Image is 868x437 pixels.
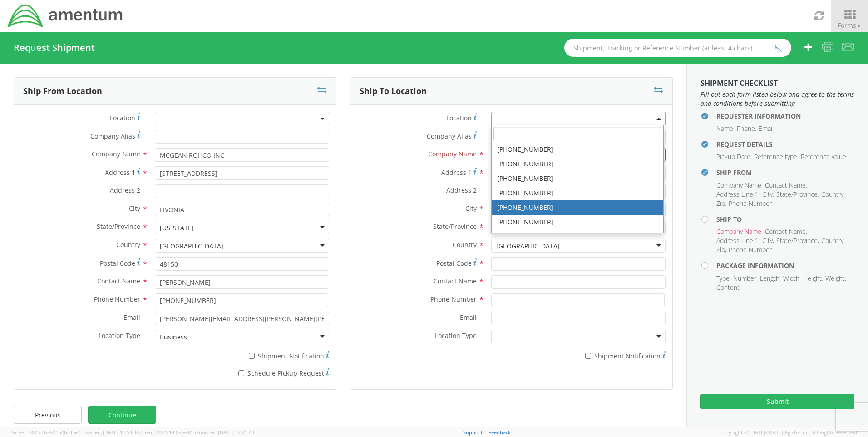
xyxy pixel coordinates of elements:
li: Phone Number [729,245,772,254]
a: Feedback [488,429,511,436]
h4: Requester Information [716,113,854,119]
li: [PHONE_NUMBER] [492,200,663,215]
li: Reference type [754,152,799,161]
h3: Shipment Checklist [700,79,854,88]
span: Country [116,240,140,249]
li: [PHONE_NUMBER] [492,142,663,157]
li: Height [803,274,823,283]
li: Zip [716,245,726,254]
span: State/Province [97,222,140,231]
h3: Ship To Location [360,87,427,96]
li: Name [716,124,735,133]
li: Email [759,124,774,133]
h4: Package Information [716,262,854,269]
div: Business [160,333,187,342]
span: State/Province [433,222,477,231]
span: Contact Name [434,277,477,285]
input: Schedule Pickup Request [238,370,244,376]
label: Shipment Notification [491,350,666,361]
h4: Request Details [716,141,854,148]
span: Contact Name [97,277,140,285]
h4: Request Shipment [14,43,95,53]
span: Copyright © [DATE]-[DATE] Agistix Inc., All Rights Reserved [719,429,857,436]
span: Phone Number [94,295,140,303]
span: City [129,204,140,213]
li: Contact Name [765,227,807,236]
span: Forms [838,21,862,30]
label: Shipment Notification [155,350,329,361]
li: Reference value [801,152,846,161]
span: Email [460,313,477,322]
li: City [762,190,774,199]
li: Contact Name [765,181,807,190]
span: Company Alias [90,132,135,140]
img: dyn-intl-logo-049831509241104b2a82.png [7,3,124,29]
li: Zip [716,199,726,208]
div: [US_STATE] [160,223,194,233]
input: Shipment Notification [249,353,255,359]
li: Weight [825,274,846,283]
li: [PHONE_NUMBER] [492,215,663,229]
h4: Ship To [716,216,854,223]
li: City [762,236,774,245]
span: Location [446,114,472,122]
li: Phone [737,124,756,133]
li: Length [760,274,781,283]
li: Phone Number [729,199,772,208]
li: [PHONE_NUMBER] [492,186,663,200]
span: Client: 2025.14.0-cea8157 [140,429,254,436]
div: [GEOGRAPHIC_DATA] [496,242,560,251]
span: Address 2 [446,186,477,194]
span: Company Name [92,149,140,158]
span: Location Type [435,331,477,340]
li: Type [716,274,731,283]
h3: Ship From Location [23,87,102,96]
span: Phone Number [430,295,477,303]
button: Submit [700,394,854,409]
li: [PHONE_NUMBER] [492,229,663,244]
li: Pickup Date [716,152,752,161]
li: Address Line 1 [716,236,760,245]
a: Support [463,429,483,436]
span: City [465,204,477,213]
span: master, [DATE] 12:25:43 [199,429,254,436]
li: Country [821,236,845,245]
span: Postal Code [436,259,472,268]
span: Address 1 [441,168,472,177]
label: Schedule Pickup Request [155,367,329,378]
span: Company Name [428,149,477,158]
span: Location Type [99,331,140,340]
span: master, [DATE] 11:54:36 [84,429,139,436]
span: Country [453,240,477,249]
a: Continue [88,406,156,424]
span: Location [110,114,135,122]
li: Address Line 1 [716,190,760,199]
li: State/Province [776,236,819,245]
li: State/Province [776,190,819,199]
li: Country [821,190,845,199]
li: [PHONE_NUMBER] [492,171,663,186]
a: Previous [14,406,82,424]
span: Company Alias [427,132,472,140]
span: Email [123,313,140,322]
h4: Ship From [716,169,854,176]
span: Server: 2025.16.0-21b0bc45e7b [11,429,139,436]
span: ▼ [856,22,862,30]
div: [GEOGRAPHIC_DATA] [160,242,223,251]
span: Address 1 [105,168,135,177]
span: Postal Code [100,259,135,268]
input: Shipment, Tracking or Reference Number (at least 4 chars) [564,39,791,57]
li: Width [783,274,801,283]
li: Company Name [716,181,763,190]
li: Content [716,283,740,292]
span: Address 2 [110,186,140,194]
li: Number [733,274,758,283]
input: Shipment Notification [585,353,591,359]
li: [PHONE_NUMBER] [492,157,663,171]
li: Company Name [716,227,763,236]
span: Fill out each form listed below and agree to the terms and conditions before submitting [700,90,854,108]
